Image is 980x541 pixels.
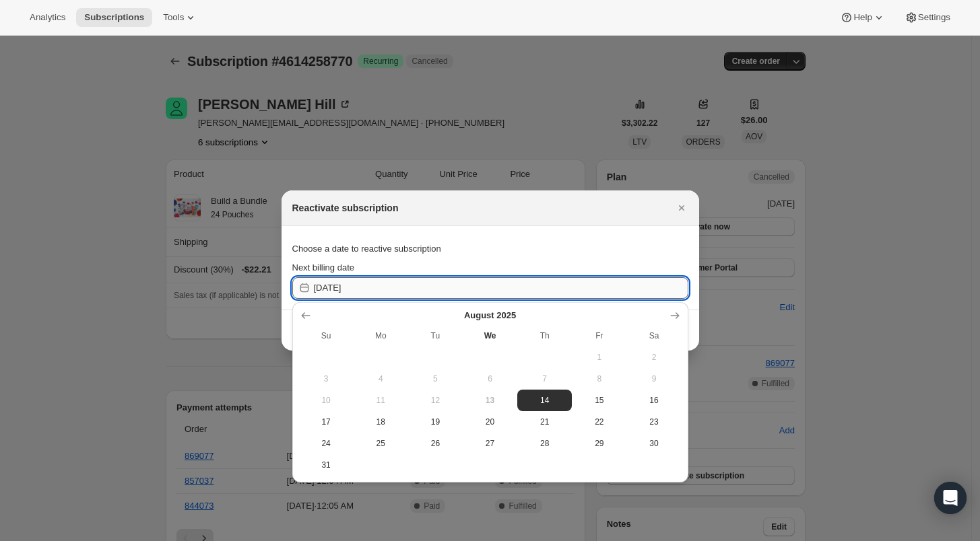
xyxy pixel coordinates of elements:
span: 12 [414,395,457,406]
span: 7 [523,373,566,384]
button: Tuesday August 12 2025 [408,390,463,411]
button: Tuesday August 19 2025 [408,411,463,433]
button: Help [832,8,893,27]
span: 11 [359,395,403,406]
span: 26 [414,438,457,449]
span: Fr [577,330,621,341]
button: Wednesday August 27 2025 [463,433,517,454]
button: Close [672,199,691,217]
span: Subscriptions [84,12,144,23]
button: Sunday August 24 2025 [299,433,354,454]
span: 1 [577,352,621,363]
button: Friday August 8 2025 [572,368,626,390]
button: Wednesday August 20 2025 [463,411,517,433]
button: Thursday August 28 2025 [517,433,572,454]
button: Monday August 25 2025 [354,433,408,454]
button: Sunday August 17 2025 [299,411,354,433]
th: Tuesday [408,325,463,347]
span: Sa [632,330,676,341]
span: Su [304,330,348,341]
button: Friday August 15 2025 [572,390,626,411]
span: 20 [468,417,512,427]
button: Friday August 29 2025 [572,433,626,454]
span: 28 [523,438,566,449]
th: Wednesday [463,325,517,347]
button: Sunday August 31 2025 [299,454,354,476]
span: 31 [304,460,348,470]
span: 29 [577,438,621,449]
button: Saturday August 23 2025 [626,411,681,433]
span: Th [523,330,566,341]
span: Analytics [30,12,65,23]
button: Settings [896,8,958,27]
button: Tuesday August 5 2025 [408,368,463,390]
button: Tuesday August 26 2025 [408,433,463,454]
span: 4 [359,373,403,384]
span: 17 [304,417,348,427]
span: 22 [577,417,621,427]
span: 18 [359,417,403,427]
span: Help [853,12,872,23]
span: Tu [414,330,457,341]
span: 9 [632,373,676,384]
button: Saturday August 2 2025 [626,347,681,368]
span: 15 [577,395,621,406]
button: Friday August 22 2025 [572,411,626,433]
span: 14 [523,395,566,406]
span: Next billing date [292,262,355,273]
span: 3 [304,373,348,384]
span: Tools [163,12,184,23]
th: Saturday [626,325,681,347]
span: 25 [359,438,403,449]
span: 19 [414,417,457,427]
span: 6 [468,373,512,384]
span: 24 [304,438,348,449]
th: Thursday [517,325,572,347]
span: 21 [523,417,566,427]
span: 30 [632,438,676,449]
th: Friday [572,325,626,347]
span: 16 [632,395,676,406]
button: Sunday August 10 2025 [299,390,354,411]
h2: Reactivate subscription [292,201,399,215]
button: Saturday August 9 2025 [626,368,681,390]
span: We [468,330,512,341]
button: Saturday August 16 2025 [626,390,681,411]
button: Friday August 1 2025 [572,347,626,368]
div: Open Intercom Messenger [934,482,967,514]
span: Settings [918,12,950,23]
span: 8 [577,373,621,384]
th: Sunday [299,325,354,347]
button: Saturday August 30 2025 [626,433,681,454]
button: Subscriptions [76,8,152,27]
button: Thursday August 14 2025 [517,390,572,411]
span: Mo [359,330,403,341]
th: Monday [354,325,408,347]
span: 27 [468,438,512,449]
button: Wednesday August 6 2025 [463,368,517,390]
span: 13 [468,395,512,406]
button: Show previous month, July 2025 [296,306,315,325]
button: Monday August 18 2025 [354,411,408,433]
button: Sunday August 3 2025 [299,368,354,390]
span: 2 [632,352,676,363]
button: Analytics [22,8,73,27]
button: Monday August 11 2025 [354,390,408,411]
span: 5 [414,373,457,384]
button: Show next month, September 2025 [665,306,684,325]
button: Thursday August 7 2025 [517,368,572,390]
button: Monday August 4 2025 [354,368,408,390]
span: 10 [304,395,348,406]
button: Tools [155,8,205,27]
button: Thursday August 21 2025 [517,411,572,433]
div: Choose a date to reactive subscription [292,237,688,261]
button: Today Wednesday August 13 2025 [463,390,517,411]
span: 23 [632,417,676,427]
